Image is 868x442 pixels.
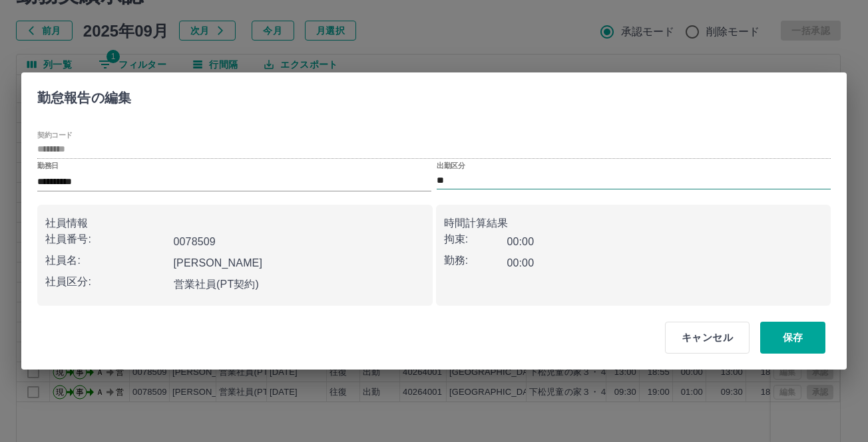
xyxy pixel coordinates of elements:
p: 社員区分: [45,274,168,290]
b: 営業社員(PT契約) [174,278,260,290]
p: 社員番号: [45,231,168,247]
p: 社員情報 [45,215,425,231]
label: 出勤区分 [437,161,465,171]
p: 勤務: [444,253,507,269]
h2: 勤怠報告の編集 [21,72,147,118]
label: 契約コード [37,130,73,140]
label: 勤務日 [37,161,59,171]
b: [PERSON_NAME] [174,257,263,269]
p: 拘束: [444,231,507,247]
b: 00:00 [507,236,534,247]
b: 0078509 [174,236,216,247]
b: 00:00 [507,257,534,269]
p: 時間計算結果 [444,215,823,231]
button: キャンセル [665,322,750,354]
button: 保存 [760,322,825,354]
p: 社員名: [45,253,168,269]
